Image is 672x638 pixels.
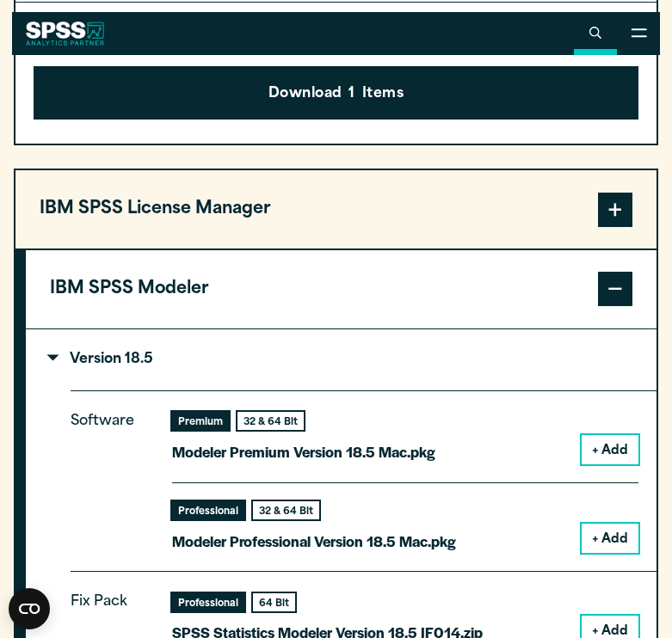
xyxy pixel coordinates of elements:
div: Premium [172,412,229,430]
button: + Add [582,435,638,464]
div: 32 & 64 Bit [237,412,304,430]
summary: Version 18.5 [26,329,657,391]
div: Professional [172,501,244,519]
span: 1 [348,83,354,106]
button: Open CMP widget [9,588,50,629]
p: Modeler Premium Version 18.5 Mac.pkg [172,439,435,464]
button: Download1Items [34,66,639,120]
div: 64 Bit [253,593,295,611]
div: 32 & 64 Bit [253,501,319,519]
p: Version 18.5 [50,353,153,366]
p: Modeler Professional Version 18.5 Mac.pkg [172,529,456,554]
img: SPSS White Logo [26,21,104,46]
button: + Add [582,524,638,553]
button: IBM SPSS Modeler [26,250,657,328]
p: Software [71,409,148,539]
div: Professional [172,593,244,611]
div: Your Downloads [15,2,657,143]
button: IBM SPSS License Manager [15,170,657,248]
